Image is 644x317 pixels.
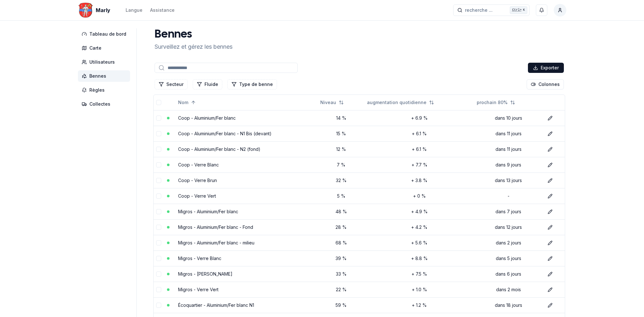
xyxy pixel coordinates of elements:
[78,28,133,40] a: Tableau de bord
[320,286,362,293] div: 22 %
[96,6,110,14] span: Marly
[477,302,540,308] div: dans 18 jours
[156,271,161,277] button: select-row
[89,59,115,65] span: Utilisateurs
[193,79,222,89] button: Filtrer les lignes
[78,3,93,18] img: Marly Logo
[477,115,540,121] div: dans 10 jours
[89,73,106,79] span: Bennes
[150,6,175,14] a: Assistance
[320,115,362,121] div: 14 %
[528,63,564,73] button: Exporter
[178,240,254,245] a: Migros - Aluminium/Fer blanc - milieu
[477,271,540,277] div: dans 6 jours
[156,256,161,261] button: select-row
[367,115,472,121] div: + 6.9 %
[477,255,540,262] div: dans 5 jours
[156,303,161,308] button: select-row
[156,116,161,121] button: select-row
[156,131,161,136] button: select-row
[367,130,472,137] div: + 6.1 %
[178,193,216,199] a: Coop - Verre Vert
[155,42,232,51] p: Surveillez et gérez les bennes
[320,130,362,137] div: 15 %
[477,224,540,230] div: dans 12 jours
[367,240,472,246] div: + 5.6 %
[477,240,540,246] div: dans 2 jours
[320,162,362,168] div: 7 %
[156,240,161,245] button: select-row
[178,162,219,167] a: Coop - Verre Blanc
[320,255,362,262] div: 39 %
[367,224,472,230] div: + 4.2 %
[178,302,254,308] a: Écoquartier - Aluminium/Fer blanc N1
[178,209,238,214] a: Migros - Aluminium/Fer blanc
[126,7,142,13] div: Langue
[320,271,362,277] div: 33 %
[156,147,161,152] button: select-row
[155,79,188,89] button: Filtrer les lignes
[156,209,161,214] button: select-row
[477,208,540,215] div: dans 7 jours
[367,162,472,168] div: + 7.7 %
[477,146,540,152] div: dans 11 jours
[89,31,126,37] span: Tableau de bord
[178,146,260,152] a: Coop - Aluminium/Fer blanc - N2 (fond)
[477,162,540,168] div: dans 9 jours
[156,225,161,230] button: select-row
[367,255,472,262] div: + 8.8 %
[367,177,472,184] div: + 3.8 %
[89,101,110,107] span: Collectes
[178,115,236,121] a: Coop - Aluminium/Fer blanc
[320,208,362,215] div: 48 %
[78,70,133,82] a: Bennes
[178,287,218,292] a: Migros - Verre Vert
[320,240,362,246] div: 68 %
[178,224,253,230] a: Migros - Aluminium/Fer blanc - Fond
[78,56,133,68] a: Utilisateurs
[320,146,362,152] div: 12 %
[477,130,540,137] div: dans 11 jours
[320,302,362,308] div: 59 %
[320,99,336,106] span: Niveau
[156,287,161,292] button: select-row
[156,194,161,199] button: select-row
[78,42,133,54] a: Carte
[89,45,101,51] span: Carte
[477,286,540,293] div: dans 2 mois
[320,177,362,184] div: 32 %
[178,131,272,136] a: Coop - Aluminium/Fer blanc - N1 Bis (devant)
[367,286,472,293] div: + 1.0 %
[320,193,362,199] div: 5 %
[367,302,472,308] div: + 1.2 %
[178,99,188,106] span: Nom
[367,99,426,106] span: augmentation quotidienne
[227,79,277,89] button: Filtrer les lignes
[78,84,133,96] a: Règles
[156,178,161,183] button: select-row
[477,193,540,199] div: -
[473,97,519,108] button: Not sorted. Click to sort ascending.
[126,6,142,14] button: Langue
[89,87,105,93] span: Règles
[527,79,564,89] button: Cocher les colonnes
[155,28,232,41] h1: Bennes
[363,97,438,108] button: Not sorted. Click to sort ascending.
[367,208,472,215] div: + 4.9 %
[465,7,493,13] span: recherche ...
[156,162,161,167] button: select-row
[78,6,113,14] a: Marly
[477,99,508,106] span: prochain 80%
[367,146,472,152] div: + 6.1 %
[78,98,133,110] a: Collectes
[156,100,161,105] button: select-all
[477,177,540,184] div: dans 13 jours
[453,4,530,16] button: recherche ...Ctrl+K
[367,271,472,277] div: + 7.5 %
[178,256,221,261] a: Migros - Verre Blanc
[367,193,472,199] div: + 0 %
[178,178,217,183] a: Coop - Verre Brun
[178,271,232,277] a: Migros - [PERSON_NAME]
[320,224,362,230] div: 28 %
